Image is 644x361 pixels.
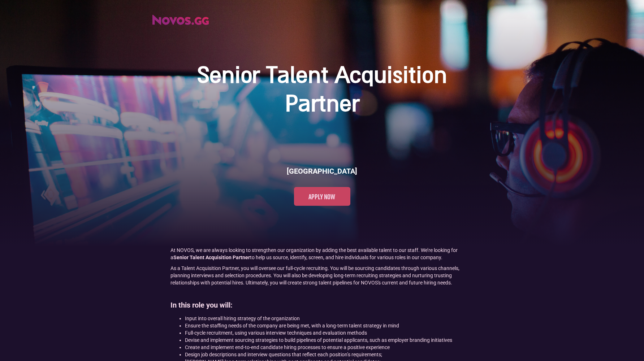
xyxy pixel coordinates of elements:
li: Full-cycle recruitment, using various interview techniques and evaluation methods [185,329,474,336]
li: Create and implement end-to-end candidate hiring processes to ensure a positive experience [185,344,474,351]
strong: In this role you will: [170,301,233,309]
li: Design job descriptions and interview questions that reflect each position’s requirements; [185,351,474,358]
li: Input into overall hiring strategy of the organization [185,315,474,322]
h6: [GEOGRAPHIC_DATA] [287,166,357,176]
li: Devise and implement sourcing strategies to build pipelines of potential applicants, such as empl... [185,336,474,344]
p: As a Talent Acquisition Partner, you will oversee our full-cycle recruiting. You will be sourcing... [170,265,474,286]
p: At NOVOS, we are always looking to strengthen our organization by adding the best available talen... [170,247,474,261]
li: Ensure the staffing needs of the company are being met, with a long-term talent strategy in mind [185,322,474,329]
h1: Senior Talent Acquisition Partner [178,62,467,119]
a: Apply now [294,187,350,206]
strong: Senior Talent Acquisition Partner [173,255,250,260]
